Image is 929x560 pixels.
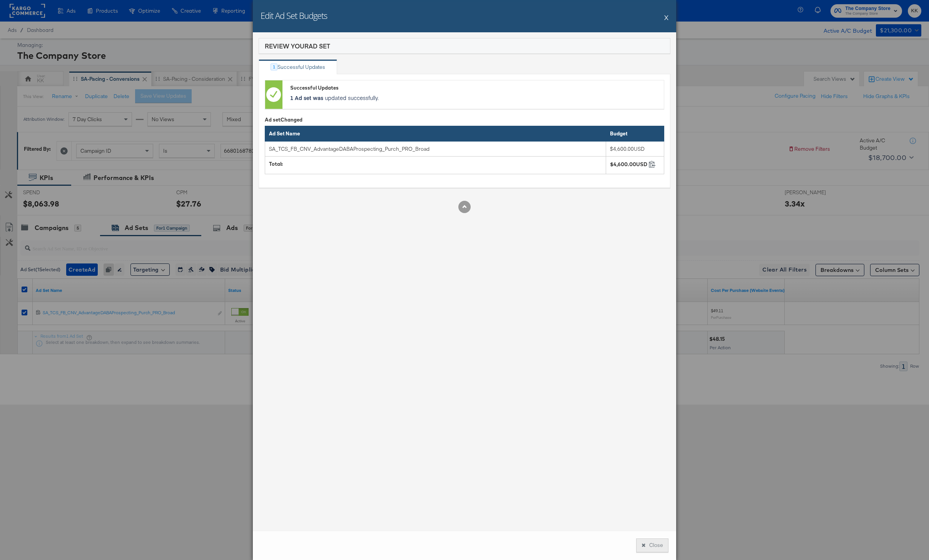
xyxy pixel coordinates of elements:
[265,126,606,142] th: Ad Set Name
[606,141,664,157] td: $4,600.00USD
[265,42,330,50] div: Review Your Ad Set
[269,160,602,168] div: Total:
[610,161,647,168] div: $4,600.00USD
[606,126,664,142] th: Budget
[277,63,325,71] div: Successful Updates
[265,116,664,123] div: Ad set Changed
[290,84,660,92] div: Successful Updates
[261,10,327,21] h2: Edit Ad Set Budgets
[290,94,660,102] p: updated successfully.
[290,94,323,102] strong: 1 Ad set was
[269,145,577,153] div: SA_TCS_FB_CNV_AdvantageDABAProspecting_Purch_PRO_Broad
[664,10,668,25] button: X
[271,63,277,70] div: 1
[636,538,668,552] button: Close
